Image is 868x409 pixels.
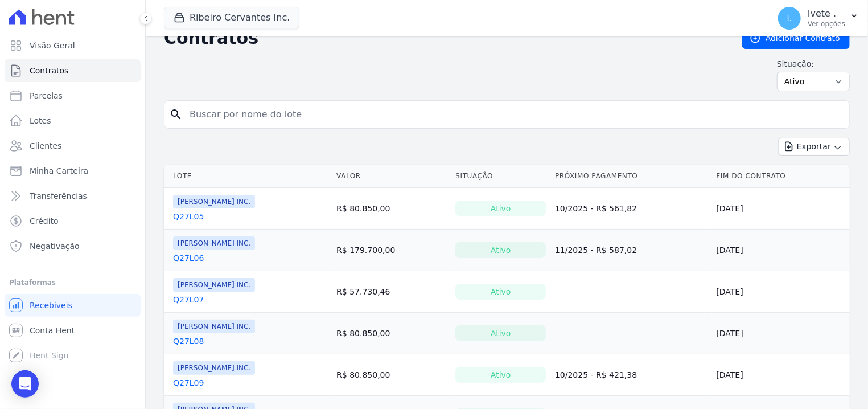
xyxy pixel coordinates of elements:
th: Valor [332,165,451,188]
th: Lote [164,165,332,188]
div: Ativo [455,201,546,216]
button: Exportar [778,138,850,156]
span: [PERSON_NAME] INC. [173,278,255,292]
a: 10/2025 - R$ 561,82 [555,204,637,213]
span: Minha Carteira [30,165,88,177]
a: Minha Carteira [5,159,141,182]
th: Situação [451,165,550,188]
td: [DATE] [712,354,850,396]
a: Q27L07 [173,294,204,305]
a: Clientes [5,134,141,157]
td: R$ 80.850,00 [332,354,451,396]
label: Situação: [777,58,850,69]
span: [PERSON_NAME] INC. [173,236,255,250]
a: Q27L08 [173,336,204,347]
button: Ribeiro Cervantes Inc. [164,7,299,28]
td: [DATE] [712,230,850,271]
a: Adicionar Contrato [742,27,850,49]
span: Visão Geral [30,40,75,51]
td: [DATE] [712,313,850,354]
h2: Contratos [164,28,724,48]
span: Transferências [30,190,87,202]
span: Negativação [30,240,80,252]
span: Crédito [30,215,59,227]
td: R$ 179.700,00 [332,230,451,271]
a: Q27L05 [173,211,204,222]
a: Lotes [5,109,141,132]
p: Ivete . [808,8,845,19]
div: Ativo [455,242,546,258]
td: R$ 80.850,00 [332,313,451,354]
span: [PERSON_NAME] INC. [173,320,255,333]
a: 11/2025 - R$ 587,02 [555,246,637,255]
a: Visão Geral [5,34,141,57]
a: Q27L09 [173,377,204,388]
button: I. Ivete . Ver opções [769,2,868,34]
span: [PERSON_NAME] INC. [173,195,255,208]
div: Open Intercom Messenger [11,370,39,398]
th: Fim do Contrato [712,165,850,188]
a: Parcelas [5,84,141,107]
a: 10/2025 - R$ 421,38 [555,370,637,379]
a: Recebíveis [5,294,141,317]
span: [PERSON_NAME] INC. [173,361,255,375]
span: Lotes [30,115,51,126]
span: I. [787,14,792,22]
div: Ativo [455,284,546,300]
a: Contratos [5,59,141,82]
td: [DATE] [712,271,850,313]
span: Recebíveis [30,300,72,311]
input: Buscar por nome do lote [183,103,845,126]
span: Parcelas [30,90,63,101]
th: Próximo Pagamento [550,165,711,188]
span: Clientes [30,140,61,152]
a: Conta Hent [5,319,141,342]
div: Ativo [455,367,546,383]
span: Contratos [30,65,68,76]
div: Plataformas [9,276,136,289]
i: search [169,108,183,121]
td: [DATE] [712,188,850,230]
a: Transferências [5,185,141,207]
div: Ativo [455,325,546,341]
span: Conta Hent [30,325,75,336]
p: Ver opções [808,19,845,28]
a: Crédito [5,210,141,232]
a: Q27L06 [173,252,204,264]
td: R$ 57.730,46 [332,271,451,313]
td: R$ 80.850,00 [332,188,451,230]
a: Negativação [5,235,141,257]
